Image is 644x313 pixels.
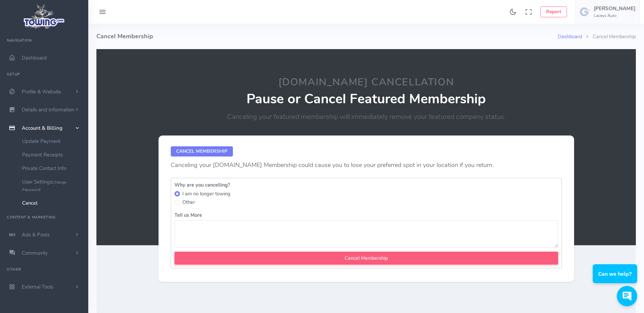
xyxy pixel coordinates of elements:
p: Canceling your [DOMAIN_NAME] Membership could cause you to lose your preferred spot in your locat... [171,161,562,170]
span: Dashboard [22,55,47,61]
iframe: Conversations [588,246,644,313]
a: Update Payment [17,134,88,148]
img: user-image [579,6,590,17]
h5: [PERSON_NAME] [594,6,636,11]
span: Account & Billing [22,125,62,131]
span: Cancel Membership [171,146,233,156]
a: Payment Receipts [17,148,88,162]
label: Tell us More [174,212,202,219]
p: Pause or Cancel Featured Membership [146,91,586,106]
span: Community [22,250,48,256]
a: User SettingsChange Password [17,175,88,196]
label: Other [182,199,195,206]
span: Profile & Website [22,88,61,95]
button: Report [540,6,567,17]
input: Cancel Membership [174,252,558,265]
h2: [DOMAIN_NAME] Cancellation [146,77,586,88]
label: Why are you cancelling? [174,182,558,189]
a: Private Contact Info [17,162,88,175]
span: External Tools [22,284,53,290]
a: Cancel [17,196,88,210]
a: Dashboard [558,33,582,40]
label: I am no longer towing [182,190,231,198]
span: Ads & Posts [22,231,50,238]
h6: Laceys Auto [594,14,636,18]
span: Details and Information [22,107,75,113]
li: Cancel Membership [582,33,636,41]
img: logo [21,2,67,31]
h4: Cancel Membership [96,24,558,49]
p: Canceling your featured membership will immediately remove your featured company status. [146,112,586,122]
